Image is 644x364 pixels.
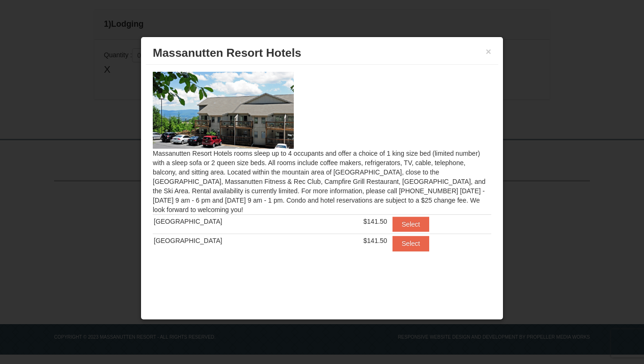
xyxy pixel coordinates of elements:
[363,237,387,244] span: $141.50
[146,65,498,270] div: Massanutten Resort Hotels rooms sleep up to 4 occupants and offer a choice of 1 king size bed (li...
[153,72,294,149] img: 19219026-1-e3b4ac8e.jpg
[154,217,322,226] div: [GEOGRAPHIC_DATA]
[154,236,322,245] div: [GEOGRAPHIC_DATA]
[363,218,387,225] span: $141.50
[486,47,491,56] button: ×
[393,217,430,232] button: Select
[393,236,430,251] button: Select
[153,46,301,59] span: Massanutten Resort Hotels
